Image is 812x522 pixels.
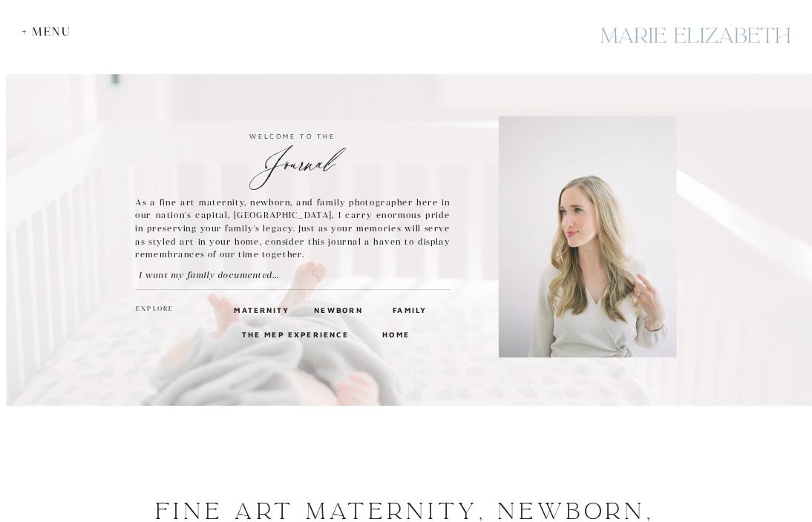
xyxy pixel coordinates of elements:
h2: explore [136,303,174,315]
a: Newborn [314,303,359,315]
a: Family [393,303,425,315]
p: As a fine art maternity, newborn, and family photographer here in our nation's capital, [GEOGRAPH... [135,196,450,261]
h2: Journal [135,145,450,168]
h3: welcome to the [135,130,450,142]
a: maternity [234,303,281,315]
a: home [382,328,407,340]
div: + Menu [22,25,78,38]
a: The MEP Experience [242,328,352,340]
a: I want my family documented... [139,269,309,282]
